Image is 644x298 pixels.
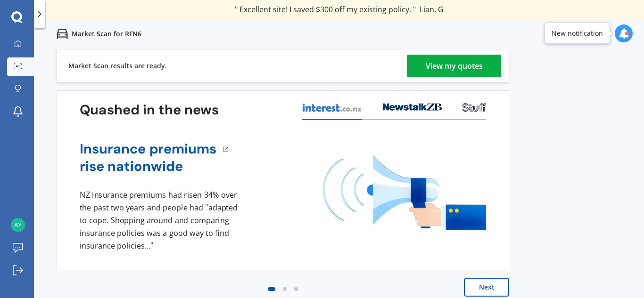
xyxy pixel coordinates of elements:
[407,55,501,77] a: View my quotes
[464,278,509,297] button: Next
[426,55,483,77] div: View my quotes
[80,189,241,252] div: NZ insurance premiums had risen 34% over the past two years and people had "adapted to cope. Shop...
[11,218,25,232] img: ddfaae649f4d1c47a6111afc1ac6b8c7
[552,29,603,38] div: New notification
[323,155,486,230] img: media image
[80,101,219,119] h3: Quashed in the news
[68,49,167,82] div: Market Scan results are ready.
[57,28,68,40] img: car.f15378c7a67c060ca3f3.svg
[80,158,217,175] a: rise nationwide
[80,140,217,158] a: Insurance premiums
[72,29,141,39] p: Market Scan for RFN6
